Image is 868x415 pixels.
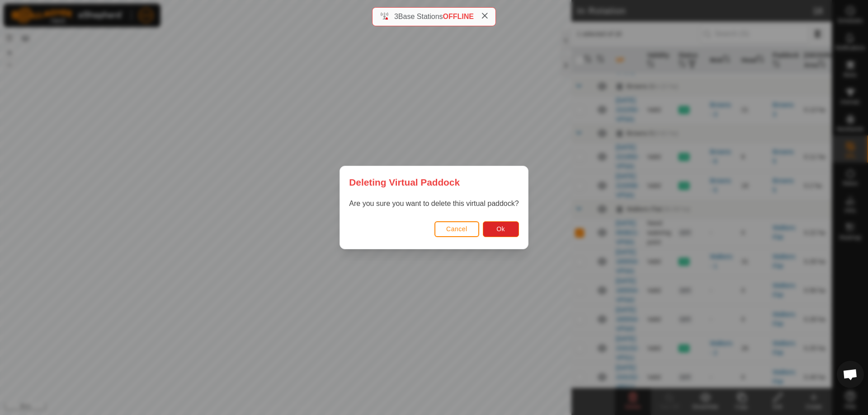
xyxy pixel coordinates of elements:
[349,198,519,209] p: Are you sure you want to delete this virtual paddock?
[483,221,519,237] button: Ok
[446,225,467,233] span: Cancel
[349,175,460,189] span: Deleting Virtual Paddock
[496,225,505,233] span: Ok
[398,13,443,20] span: Base Stations
[443,13,474,20] span: OFFLINE
[434,221,479,237] button: Cancel
[394,13,398,20] span: 3
[837,361,864,388] div: Open chat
